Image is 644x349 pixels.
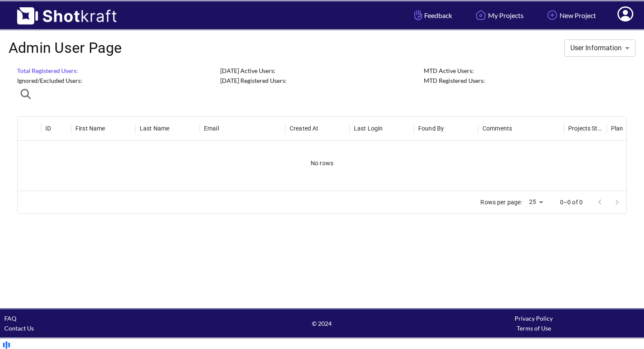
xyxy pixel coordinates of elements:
div: Comments [482,125,512,132]
img: Hand Icon [412,8,424,22]
span: © 2024 [216,319,428,328]
div: Projects Started [568,125,604,132]
div: Privacy Policy [428,313,640,323]
img: Add Icon [545,8,560,22]
div: User Information [564,39,635,57]
div: Last Login [354,125,383,132]
span: Total Registered Users: [17,67,78,74]
div: Last Name [140,125,169,132]
span: Feedback [412,10,452,20]
img: Home Icon [473,8,488,22]
div: Terms of Use [428,323,640,333]
div: Email [204,125,219,132]
a: My Projects [467,4,530,27]
div: Created At [290,125,319,132]
div: No rows [18,141,626,185]
a: New Project [539,4,602,27]
span: [DATE] Registered Users: [220,77,287,84]
a: FAQ [4,315,16,322]
p: Rows per page: [480,198,522,206]
span: MTD Registered Users: [424,77,485,84]
div: Plan [611,125,623,132]
h4: Admin User Page [9,39,122,57]
div: Found By [418,125,444,132]
a: Contact Us [4,325,34,332]
span: [DATE] Active Users: [220,67,276,74]
div: 25 [526,196,546,208]
div: First Name [75,125,105,132]
p: 0–0 of 0 [560,198,583,206]
span: Ignored/Excluded Users: [17,77,82,84]
div: ID [45,125,51,132]
span: MTD Active Users: [424,67,474,74]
